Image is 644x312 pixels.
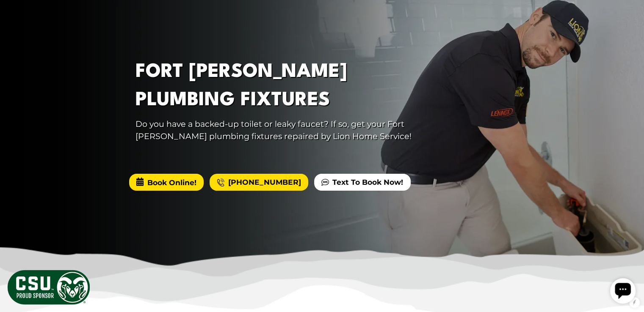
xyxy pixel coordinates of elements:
p: Do you have a backed-up toilet or leaky faucet? If so, get your Fort [PERSON_NAME] plumbing fixtu... [135,118,444,142]
h1: Fort [PERSON_NAME] Plumbing Fixtures [135,58,444,115]
a: Text To Book Now! [314,174,410,191]
img: CSU Sponsor Badge [6,269,91,306]
div: Open chat widget [3,3,29,29]
span: Book Online! [129,174,204,191]
a: [PHONE_NUMBER] [210,174,308,191]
